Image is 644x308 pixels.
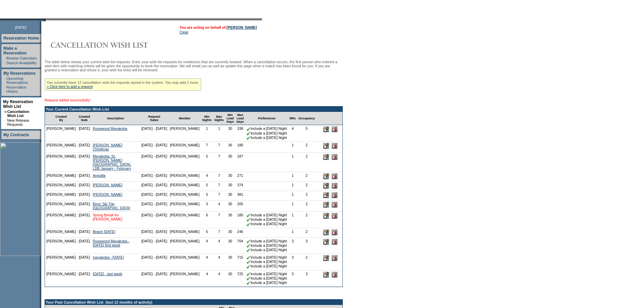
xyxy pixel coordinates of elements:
img: Cancellation Wish List [45,38,180,52]
td: 5 [297,125,316,142]
td: Max Nights [213,112,225,125]
input: Edit this Request [323,272,329,278]
img: chkSmaller.gif [246,281,251,285]
td: [PERSON_NAME] [45,153,77,172]
td: Max Lead Days [235,112,245,125]
span: [DATE] [15,25,26,29]
td: 30 [225,270,235,287]
td: [PERSON_NAME] [45,228,77,238]
td: [PERSON_NAME] [168,142,201,153]
img: chkSmaller.gif [246,222,251,227]
input: Delete this Request [332,230,337,235]
b: » [4,110,6,114]
td: 2 [297,182,316,191]
td: 2 [297,142,316,153]
td: 4 [201,172,213,182]
td: 7 [213,191,225,200]
nobr: [DATE] - [DATE] [141,272,167,276]
td: Min Lead Days [225,112,235,125]
input: Edit this Request [323,239,329,245]
td: 3 [288,270,297,287]
td: [PERSON_NAME] [168,191,201,200]
input: Delete this Request [332,154,337,160]
td: [PERSON_NAME] [168,182,201,191]
nobr: Include a [DATE] Night [246,243,287,247]
nobr: Include a [DATE] Night [246,264,287,268]
nobr: Include a [DATE] Night [246,217,287,221]
td: Preferences [245,112,288,125]
img: chkSmaller.gif [246,218,251,222]
td: Created By [45,112,77,125]
nobr: Include a [DATE] Night [246,281,287,285]
td: 4 [213,270,225,287]
nobr: Include a [DATE] Night [246,276,287,280]
a: Cancellation Wish List [7,110,29,118]
td: [DATE] [77,172,92,182]
nobr: [DATE] - [DATE] [141,126,167,131]
a: Anguilla [93,173,105,177]
a: Rosewood Mayakoba [93,126,127,131]
td: 5 [201,228,213,238]
td: · [5,85,6,93]
td: 6 [201,212,213,228]
nobr: Include a [DATE] Night [246,272,287,276]
nobr: [DATE] - [DATE] [141,143,167,147]
input: Delete this Request [332,272,337,278]
a: [DATE] - last week [93,272,122,276]
a: [PERSON_NAME] [227,25,257,29]
td: 1 [288,153,297,172]
input: Delete this Request [332,126,337,132]
a: My Reservations [3,71,35,76]
td: [PERSON_NAME] [168,200,201,212]
a: [PERSON_NAME] [93,183,122,187]
a: Make a Reservation [3,46,27,55]
td: 30 [225,172,235,182]
td: [PERSON_NAME] [45,172,77,182]
td: 205 [235,200,245,212]
td: Created Date [77,112,92,125]
input: Edit this Request [323,230,329,235]
td: 30 [225,254,235,270]
td: 1 [201,125,213,142]
td: 3 [297,238,316,254]
input: Delete this Request [332,239,337,245]
td: 7 [213,182,225,191]
nobr: [DATE] - [DATE] [141,202,167,206]
td: 30 [225,238,235,254]
img: chkSmaller.gif [246,213,251,217]
img: promoShadowLeftCorner.gif [43,19,46,21]
td: 30 [225,153,235,172]
td: Description [91,112,140,125]
img: chkSmaller.gif [246,239,251,243]
td: [PERSON_NAME] [168,212,201,228]
td: 7 [201,142,213,153]
a: [PERSON_NAME] Christmas [93,143,122,151]
nobr: Include a [DATE] Night [246,260,287,264]
td: 4 [213,238,225,254]
td: [DATE] [77,182,92,191]
img: chkSmaller.gif [246,132,251,136]
input: Edit this Request [323,143,329,149]
td: 7 [213,212,225,228]
nobr: [DATE] - [DATE] [141,183,167,187]
td: [PERSON_NAME] [45,191,77,200]
td: 1 [288,142,297,153]
nobr: Include a [DATE] Night [246,248,287,252]
td: 1 [288,200,297,212]
td: [PERSON_NAME] [168,270,201,287]
td: Min Nights [201,112,213,125]
a: Reservation Home [3,36,39,41]
td: [PERSON_NAME] [45,254,77,270]
td: [DATE] [77,228,92,238]
td: 7 [213,153,225,172]
td: Your Current Cancellation Wish List [45,106,342,112]
img: chkSmaller.gif [246,260,251,264]
td: 30 [225,212,235,228]
img: chkSmaller.gif [246,272,251,276]
a: mayakoba - [DATE] [93,255,124,259]
input: Delete this Request [332,202,337,208]
a: Search Availability [6,61,37,65]
td: 5 [201,182,213,191]
a: Clear [180,30,188,34]
a: New Release Requests [7,118,29,126]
